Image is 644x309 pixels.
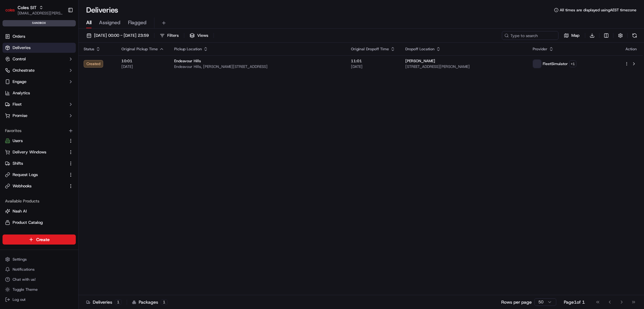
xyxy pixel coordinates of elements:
button: Webhooks [3,181,76,191]
span: 11:01 [351,58,395,63]
button: Notifications [3,265,76,274]
span: Nash AI [13,208,27,214]
button: Toggle Theme [3,285,76,294]
div: Favorites [3,126,76,136]
span: Chat with us! [13,277,36,282]
span: Views [197,33,208,38]
button: Fleet [3,99,76,109]
button: [DATE] 00:00 - [DATE] 23:59 [84,31,152,40]
span: Provider [533,47,547,52]
span: Users [13,138,23,144]
button: Delivery Windows [3,147,76,157]
a: Nash AI [5,208,73,214]
div: Available Products [3,196,76,206]
button: Create [3,235,76,245]
button: Coles SITColes SIT[EMAIL_ADDRESS][PERSON_NAME][PERSON_NAME][DOMAIN_NAME] [3,3,65,18]
span: Map [571,33,580,38]
span: All times are displayed using AEST timezone [560,8,636,13]
span: [PERSON_NAME] [405,58,435,63]
a: Product Catalog [5,220,73,225]
span: Flagged [128,19,147,26]
span: Dropoff Location [405,47,435,52]
span: Endeavour Hills [174,58,201,63]
span: Orders [13,34,25,39]
button: Orchestrate [3,65,76,75]
div: Packages [132,299,168,305]
span: Log out [13,297,25,302]
span: FleetSimulator [543,61,568,66]
a: Orders [3,31,76,41]
a: Webhooks [5,183,66,189]
div: Action [625,47,638,52]
h1: Deliveries [86,5,118,15]
div: 1 [115,299,122,305]
a: Users [5,138,66,144]
button: Chat with us! [3,275,76,284]
button: Users [3,136,76,146]
span: Original Dropoff Time [351,47,389,52]
span: Assigned [99,19,120,26]
a: Delivery Windows [5,149,66,155]
span: All [86,19,92,26]
span: Settings [13,257,27,262]
button: Product Catalog [3,218,76,228]
div: sandbox [3,20,76,26]
button: Refresh [630,31,639,40]
button: Coles SIT [18,4,36,11]
span: Analytics [13,90,30,96]
button: Request Logs [3,170,76,180]
button: Filters [157,31,181,40]
div: 1 [161,299,168,305]
span: [DATE] 00:00 - [DATE] 23:59 [94,33,149,38]
div: Page 1 of 1 [564,299,585,305]
span: [STREET_ADDRESS][PERSON_NAME] [405,64,523,69]
span: Status [84,47,94,52]
span: Deliveries [13,45,31,51]
span: Create [36,236,50,243]
a: Analytics [3,88,76,98]
span: Request Logs [13,172,38,178]
a: Request Logs [5,172,66,178]
span: Notifications [13,267,35,272]
a: Deliveries [3,43,76,53]
span: Fleet [13,102,22,107]
div: Deliveries [86,299,122,305]
span: Delivery Windows [13,149,46,155]
span: Original Pickup Time [121,47,158,52]
span: Orchestrate [13,68,35,73]
button: Log out [3,295,76,304]
button: [EMAIL_ADDRESS][PERSON_NAME][PERSON_NAME][DOMAIN_NAME] [18,11,63,16]
button: Shifts [3,158,76,168]
span: Filters [167,33,179,38]
span: Shifts [13,161,23,166]
span: Endeavour Hills, [PERSON_NAME][STREET_ADDRESS] [174,64,341,69]
button: Map [561,31,582,40]
button: Control [3,54,76,64]
span: Control [13,56,26,62]
span: [DATE] [351,64,395,69]
span: Engage [13,79,26,85]
button: Engage [3,77,76,87]
button: Settings [3,255,76,264]
button: Promise [3,111,76,121]
span: 10:01 [121,58,164,63]
p: Rows per page [501,299,532,305]
span: Pickup Location [174,47,202,52]
span: Toggle Theme [13,287,38,292]
button: +1 [569,60,576,67]
button: Views [187,31,211,40]
span: Webhooks [13,183,31,189]
span: Product Catalog [13,220,43,225]
button: Nash AI [3,206,76,216]
span: [DATE] [121,64,164,69]
img: Coles SIT [5,5,15,15]
input: Type to search [502,31,558,40]
span: Promise [13,113,27,119]
a: Shifts [5,161,66,166]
